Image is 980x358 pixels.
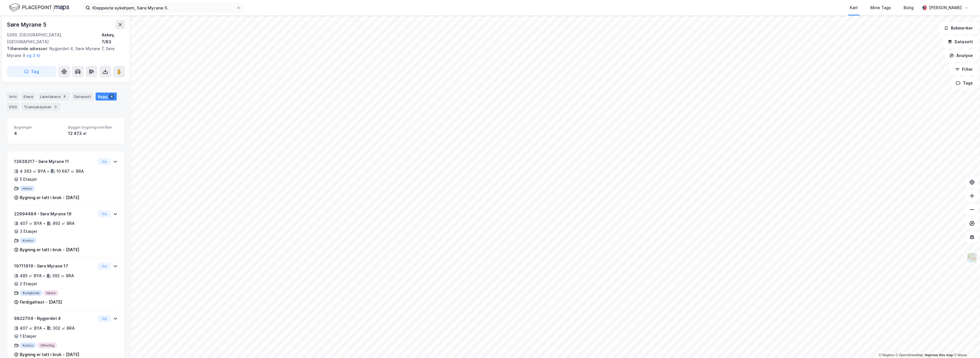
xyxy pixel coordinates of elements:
div: 2 Etasjer [20,280,37,287]
div: • [43,274,45,278]
button: Bokmerker [939,22,978,34]
div: Ferdigattest - [DATE] [20,299,62,306]
div: • [47,169,49,174]
div: 4 [14,130,64,137]
div: 3 [53,104,58,110]
button: Tag [7,66,56,77]
div: 892 ㎡ BRA [53,220,75,227]
iframe: Chat Widget [951,331,980,358]
span: Bygget bygningsområde [68,125,118,130]
div: Leietakere [38,93,70,101]
div: Kart [850,4,858,11]
button: Vis [98,263,111,270]
div: Bolig [904,4,914,11]
a: OpenStreetMap [896,353,923,357]
div: Datasett [72,93,93,101]
div: 4 [109,94,114,99]
div: 12 473 ㎡ [68,130,118,137]
div: 3 Etasjer [20,228,37,235]
div: 407 ㎡ BYA [20,220,42,227]
div: 22994484 - Søre Myrane 19 [14,211,96,217]
a: Mapbox [879,353,894,357]
span: Tilhørende adresser: [7,46,49,51]
div: 592 ㎡ BRA [52,272,74,279]
div: ESG [7,103,19,111]
div: Mine Tags [870,4,891,11]
button: Analyse [945,50,978,61]
div: 485 ㎡ BYA [20,272,42,279]
div: 19711919 - Søre Myrane 17 [14,263,96,270]
div: Bygning er tatt i bruk - [DATE] [20,194,79,201]
button: Vis [98,211,111,217]
div: 9822704 - Nygjerdet 4 [14,315,96,322]
button: Tags [951,77,978,89]
img: Z [967,252,977,263]
div: Eiere [21,93,35,101]
span: Bygninger [14,125,64,130]
button: Vis [98,315,111,322]
div: 10 687 ㎡ BRA [56,168,84,175]
div: Transaksjoner [21,103,61,111]
button: Vis [98,158,111,165]
img: logo.f888ab2527a4732fd821a326f86c7f29.svg [9,3,69,13]
div: [PERSON_NAME] [929,4,962,11]
div: Bygning er tatt i bruk - [DATE] [20,246,79,253]
div: 13638217 - Søre Myrane 11 [14,158,96,165]
div: Askøy, 7/83 [102,32,125,45]
div: 302 ㎡ BRA [53,325,75,332]
div: • [43,221,46,226]
div: 5300, [GEOGRAPHIC_DATA], [GEOGRAPHIC_DATA] [7,32,102,45]
button: Filter [950,64,978,75]
div: Bygning er tatt i bruk - [DATE] [20,351,79,358]
div: Kontrollprogram for chat [951,331,980,358]
div: Bygg [96,93,117,101]
div: • [43,326,46,331]
div: 1 Etasjer [20,333,36,340]
input: Søk på adresse, matrikkel, gårdeiere, leietakere eller personer [90,3,236,12]
div: Info [7,93,19,101]
div: 5 Etasjer [20,176,37,183]
button: Datasett [943,36,978,48]
div: Nygjerdet 4, Søre Myrane 7, Søre Myrane 9 [7,45,120,59]
a: Improve this map [925,353,953,357]
div: Søre Myrane 5 [7,20,48,29]
div: 4 393 ㎡ BYA [20,168,46,175]
div: 8 [62,94,67,99]
div: 407 ㎡ BYA [20,325,42,332]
